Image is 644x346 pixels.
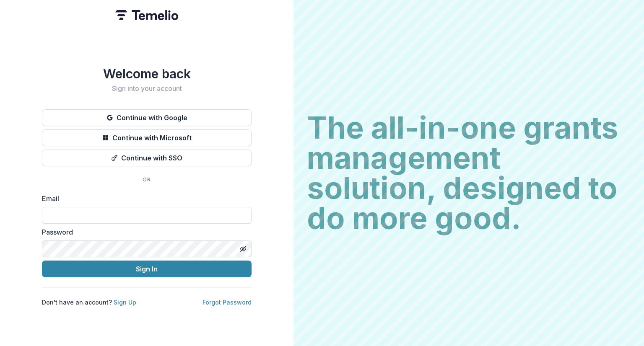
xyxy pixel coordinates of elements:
button: Sign In [42,261,252,277]
a: Sign Up [114,299,136,306]
label: Email [42,194,247,204]
a: Forgot Password [203,299,252,306]
label: Password [42,227,247,237]
button: Continue with SSO [42,150,252,166]
button: Continue with Microsoft [42,129,252,146]
button: Continue with Google [42,109,252,126]
h1: Welcome back [42,66,252,81]
p: Don't have an account? [42,298,136,307]
img: Temelio [115,10,178,20]
button: Toggle password visibility [236,242,250,256]
h2: Sign into your account [42,85,252,93]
